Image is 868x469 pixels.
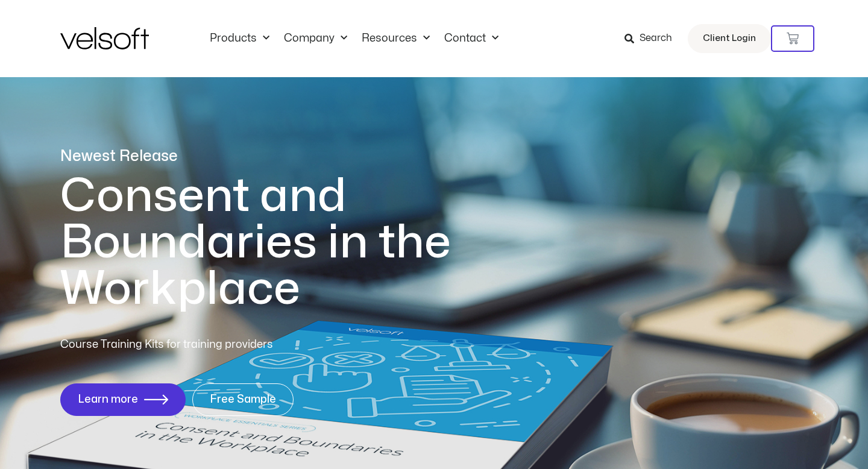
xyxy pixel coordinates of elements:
[437,32,506,45] a: ContactMenu Toggle
[703,31,756,46] span: Client Login
[624,28,681,49] a: Search
[60,383,186,416] a: Learn more
[688,24,771,53] a: Client Login
[203,32,277,45] a: ProductsMenu Toggle
[60,336,360,353] p: Course Training Kits for training providers
[640,31,672,46] span: Search
[210,394,276,406] span: Free Sample
[277,32,354,45] a: CompanyMenu Toggle
[60,146,500,167] p: Newest Release
[78,394,138,406] span: Learn more
[203,32,506,45] nav: Menu
[354,32,437,45] a: ResourcesMenu Toggle
[192,383,294,416] a: Free Sample
[60,173,500,312] h1: Consent and Boundaries in the Workplace
[60,27,149,49] img: Velsoft Training Materials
